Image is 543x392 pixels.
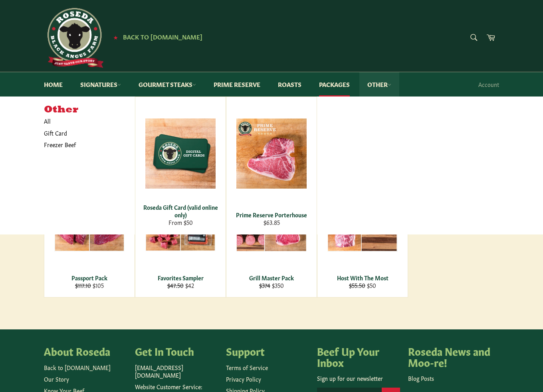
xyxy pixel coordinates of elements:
[141,282,221,289] div: $42
[359,72,399,97] a: Other
[226,363,268,371] a: Terms of Service
[135,97,226,234] a: Roseda Gift Card (valid online only) Roseda Gift Card (valid online only) From $50
[44,345,127,357] h4: About Roseda
[141,274,221,282] div: Favorites Sampler
[44,363,111,371] a: Back to [DOMAIN_NAME]
[226,97,317,234] a: Prime Reserve Porterhouse Prime Reserve Porterhouse $63.85
[135,383,218,390] p: Website Customer Service:
[232,282,312,289] div: $350
[226,345,309,357] h4: Support
[317,374,400,382] p: Sign up for our newsletter
[141,203,221,219] div: Roseda Gift Card (valid online only)
[109,34,202,40] a: ★ Back to [DOMAIN_NAME]
[259,281,270,289] s: $374
[232,211,312,219] div: Prime Reserve Porterhouse
[408,374,434,382] a: Blog Posts
[113,34,118,40] span: ★
[44,375,69,383] a: Our Story
[236,118,307,189] img: Prime Reserve Porterhouse
[408,345,491,367] h4: Roseda News and Moo-re!
[135,345,218,357] h4: Get In Touch
[44,104,135,116] h5: Other
[123,32,202,41] span: Back to [DOMAIN_NAME]
[36,72,71,97] a: Home
[232,219,312,226] div: $63.85
[44,8,104,68] img: Roseda Beef
[40,127,127,139] a: Gift Card
[167,281,184,289] s: $47.50
[323,274,403,282] div: Host With The Most
[50,274,130,282] div: Passport Pack
[232,274,312,282] div: Grill Master Pack
[72,72,129,97] a: Signatures
[135,364,218,379] p: [EMAIL_ADDRESS][DOMAIN_NAME]
[311,72,358,97] a: Packages
[270,72,309,97] a: Roasts
[50,282,130,289] div: $105
[40,115,135,127] a: All
[141,219,221,226] div: From $50
[75,281,91,289] s: $117.10
[226,375,261,383] a: Privacy Policy
[474,73,503,96] a: Account
[317,345,400,367] h4: Beef Up Your Inbox
[323,282,403,289] div: $50
[40,139,127,150] a: Freezer Beef
[206,72,268,97] a: Prime Reserve
[131,72,204,97] a: Gourmet Steaks
[349,281,365,289] s: $55.50
[145,118,216,189] img: Roseda Gift Card (valid online only)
